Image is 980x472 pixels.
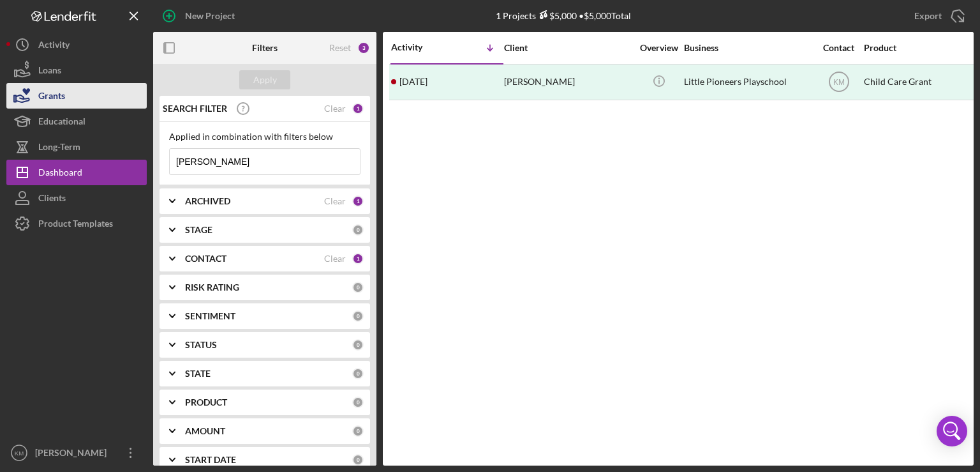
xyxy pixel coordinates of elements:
[6,160,147,185] button: Dashboard
[937,416,967,446] div: Open Intercom Messenger
[6,32,147,57] button: Activity
[329,43,351,53] div: Reset
[163,103,227,114] b: SEARCH FILTER
[38,211,113,240] div: Product Templates
[6,57,147,83] button: Loans
[352,454,364,466] div: 0
[6,185,147,211] button: Clients
[352,339,364,351] div: 0
[352,425,364,437] div: 0
[6,109,147,134] button: Educational
[324,196,346,206] div: Clear
[684,65,812,99] div: Little Pioneers Playschool
[185,455,236,465] b: START DATE
[185,282,239,293] b: RISK RATING
[38,32,70,61] div: Activity
[914,3,942,29] div: Export
[6,134,147,160] button: Long-Term
[6,440,147,466] button: KM[PERSON_NAME]
[185,311,235,321] b: SENTIMENT
[352,368,364,379] div: 0
[496,10,631,21] div: 1 Projects • $5,000 Total
[391,42,447,52] div: Activity
[185,397,227,407] b: PRODUCT
[324,103,346,114] div: Clear
[253,70,277,89] div: Apply
[32,440,115,469] div: [PERSON_NAME]
[635,43,683,53] div: Overview
[38,160,82,188] div: Dashboard
[352,224,364,236] div: 0
[399,77,427,87] time: 2025-09-08 22:50
[902,3,974,29] button: Export
[153,3,248,29] button: New Project
[38,185,66,214] div: Clients
[185,225,212,235] b: STAGE
[352,282,364,293] div: 0
[352,397,364,408] div: 0
[185,369,211,379] b: STATE
[504,43,632,53] div: Client
[6,211,147,236] button: Product Templates
[352,310,364,322] div: 0
[252,43,278,53] b: Filters
[504,65,632,99] div: [PERSON_NAME]
[833,78,845,87] text: KM
[38,83,65,112] div: Grants
[6,83,147,109] button: Grants
[169,132,360,142] div: Applied in combination with filters below
[38,109,85,137] div: Educational
[38,57,61,86] div: Loans
[185,426,225,436] b: AMOUNT
[352,195,364,207] div: 1
[38,134,80,163] div: Long-Term
[185,340,217,350] b: STATUS
[15,450,24,457] text: KM
[352,253,364,264] div: 1
[185,254,226,264] b: CONTACT
[536,10,577,21] div: $5,000
[185,196,230,206] b: ARCHIVED
[357,42,370,54] div: 3
[324,254,346,264] div: Clear
[684,43,812,53] div: Business
[815,43,863,53] div: Contact
[352,103,364,114] div: 1
[185,3,235,29] div: New Project
[239,70,290,89] button: Apply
